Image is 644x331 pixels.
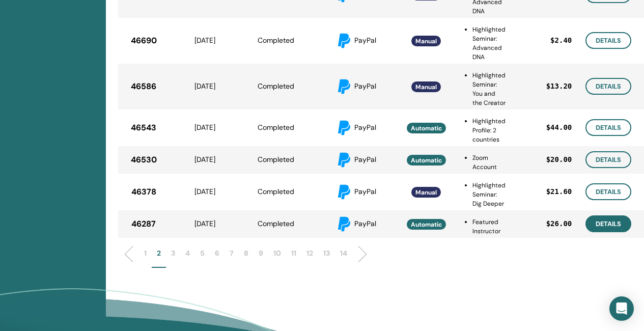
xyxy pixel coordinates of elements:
p: 9 [259,248,263,259]
img: paypal.svg [336,184,352,200]
span: $ [546,186,550,197]
li: Highlighted Seminar: Dig Deeper [472,181,506,208]
span: Completed [258,219,294,228]
p: 8 [244,248,248,259]
li: Highlighted Seminar: Advanced DNA [472,25,506,62]
span: Completed [258,187,294,196]
span: Automatic [411,124,442,132]
span: PayPal [354,154,376,163]
p: 13 [323,248,330,259]
img: paypal.svg [336,152,352,168]
span: $ [546,154,550,165]
span: $ [550,35,554,46]
span: 21.60 [550,186,572,197]
span: 44.00 [550,122,572,133]
p: 1 [144,248,147,259]
a: Details [585,32,631,49]
span: Automatic [411,156,442,164]
span: 46586 [131,80,156,93]
div: [DATE] [169,218,240,229]
p: 7 [230,248,234,259]
span: Completed [258,36,294,45]
img: paypal.svg [336,120,352,136]
a: Details [585,78,631,95]
p: 6 [215,248,219,259]
span: PayPal [354,81,376,90]
a: Details [585,183,631,200]
span: 46378 [131,186,156,198]
span: 46530 [131,154,157,166]
div: [DATE] [169,186,240,197]
li: Highlighted Profile: 2 countries [472,117,506,144]
p: 2 [157,248,161,259]
span: 2.40 [555,35,572,46]
span: 26.00 [550,218,572,229]
p: 11 [291,248,296,259]
p: 3 [171,248,175,259]
img: paypal.svg [336,216,352,232]
span: Manual [415,188,437,197]
span: $ [546,81,550,92]
li: Highlighted Seminar: You and the Creator [472,71,506,107]
img: paypal.svg [336,78,352,95]
span: 46287 [131,218,156,230]
p: 4 [185,248,190,259]
span: Manual [415,83,437,91]
span: Manual [415,37,437,45]
span: $ [546,122,550,133]
a: Details [585,215,631,232]
div: [DATE] [169,122,240,133]
span: 46690 [131,35,157,47]
span: 46543 [131,122,156,134]
a: Details [585,119,631,136]
img: paypal.svg [336,33,352,49]
p: 5 [200,248,205,259]
a: Details [585,151,631,168]
span: $ [546,218,550,229]
li: Featured Instructor [472,217,506,236]
span: Completed [258,123,294,132]
div: Open Intercom Messenger [609,296,634,321]
span: Automatic [411,220,442,229]
span: PayPal [354,218,376,228]
span: 13.20 [550,81,572,92]
p: 14 [340,248,347,259]
span: 20.00 [550,154,572,165]
span: PayPal [354,35,376,44]
div: [DATE] [169,35,240,46]
span: Completed [258,81,294,91]
p: 12 [306,248,313,259]
p: 10 [273,248,281,259]
span: Completed [258,155,294,164]
li: Zoom Account [472,153,506,172]
span: PayPal [354,186,376,196]
span: PayPal [354,122,376,131]
div: [DATE] [169,81,240,92]
div: [DATE] [169,154,240,165]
